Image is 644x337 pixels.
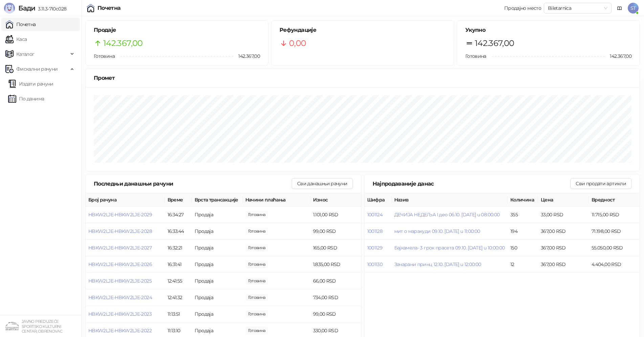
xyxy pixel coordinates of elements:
[392,193,508,207] th: Назив
[22,319,62,334] small: JAVNO PREDUZEĆE SPORTSKO KULTURNI CENTAR, OBRENOVAC
[165,207,192,223] td: 16:34:27
[192,193,243,207] th: Врста трансакције
[165,240,192,256] td: 16:32:21
[310,207,361,223] td: 1.101,00 RSD
[165,273,192,289] td: 12:41:55
[508,240,538,256] td: 150
[88,261,152,267] button: HBKW2LJE-HBKW2LJE-2026
[367,228,383,234] button: 1001128
[8,92,44,105] a: По данима
[605,52,631,60] span: 142.367,00
[310,193,361,207] th: Износ
[394,228,480,234] button: мит о маракуди 09.10. [DATE] u 11:00:00
[245,227,268,235] span: 99,00
[165,256,192,273] td: 16:31:41
[310,306,361,322] td: 99,00 RSD
[88,228,152,234] button: HBKW2LJE-HBKW2LJE-2028
[5,32,27,46] a: Каса
[192,207,243,223] td: Продаја
[103,37,143,50] span: 142.367,00
[465,53,486,59] span: Готовина
[508,193,538,207] th: Количина
[94,26,260,34] h5: Продаје
[245,294,268,301] span: 734,00
[394,261,481,267] button: Зачарани принц 12.10. [DATE] u 12:00:00
[570,178,631,189] button: Сви продати артикли
[367,212,383,218] button: 1001124
[589,207,640,223] td: 11.715,00 RSD
[245,244,268,251] span: 165,00
[394,245,505,251] button: Бајкамела- 3 грок прасета 09.10. [DATE] u 10:00:00
[245,327,268,334] span: 330,00
[548,3,607,13] span: Biletarnica
[94,74,631,82] div: Промет
[4,3,15,14] img: Logo
[504,6,541,10] div: Продајно место
[538,193,589,207] th: Цена
[367,245,383,251] button: 1001129
[292,178,353,189] button: Сви данашњи рачуни
[8,77,53,91] a: Издати рачуни
[508,256,538,273] td: 12
[394,212,500,218] button: ДЕЧИЈА НЕДЕЉА I део 06.10. [DATE] u 08:00:00
[88,328,152,334] button: HBKW2LJE-HBKW2LJE-2022
[192,240,243,256] td: Продаја
[614,3,625,14] a: Документација
[538,207,589,223] td: 33,00 RSD
[475,37,514,50] span: 142.367,00
[88,245,152,251] span: HBKW2LJE-HBKW2LJE-2027
[589,193,640,207] th: Вредност
[538,223,589,240] td: 367,00 RSD
[88,212,152,218] button: HBKW2LJE-HBKW2LJE-2029
[310,256,361,273] td: 1.835,00 RSD
[192,289,243,306] td: Продаја
[16,62,58,76] span: Фискални рачуни
[245,261,268,268] span: 1.835,00
[165,289,192,306] td: 12:41:32
[245,211,268,218] span: 1.101,00
[165,193,192,207] th: Време
[165,223,192,240] td: 16:33:44
[289,37,306,50] span: 0,00
[310,289,361,306] td: 734,00 RSD
[18,4,35,12] span: Бади
[310,240,361,256] td: 165,00 RSD
[589,240,640,256] td: 55.050,00 RSD
[310,273,361,289] td: 66,00 RSD
[628,3,639,14] span: ST
[97,5,121,11] div: Почетна
[165,306,192,322] td: 11:13:51
[5,18,36,31] a: Почетна
[508,207,538,223] td: 355
[310,223,361,240] td: 99,00 RSD
[88,311,152,317] button: HBKW2LJE-HBKW2LJE-2023
[589,223,640,240] td: 71.198,00 RSD
[192,306,243,322] td: Продаја
[192,256,243,273] td: Продаја
[364,193,392,207] th: Шифра
[373,179,571,188] div: Најпродаваније данас
[192,273,243,289] td: Продаја
[88,278,152,284] button: HBKW2LJE-HBKW2LJE-2025
[192,223,243,240] td: Продаја
[16,47,35,61] span: Каталог
[88,294,152,300] button: HBKW2LJE-HBKW2LJE-2024
[367,261,383,267] button: 1001130
[35,6,66,12] span: 3.11.3-710c028
[245,277,268,285] span: 66,00
[280,26,446,34] h5: Рефундације
[234,52,260,60] span: 142.367,00
[94,53,115,59] span: Готовина
[5,319,19,333] img: 64x64-companyLogo-4a28e1f8-f217-46d7-badd-69a834a81aaf.png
